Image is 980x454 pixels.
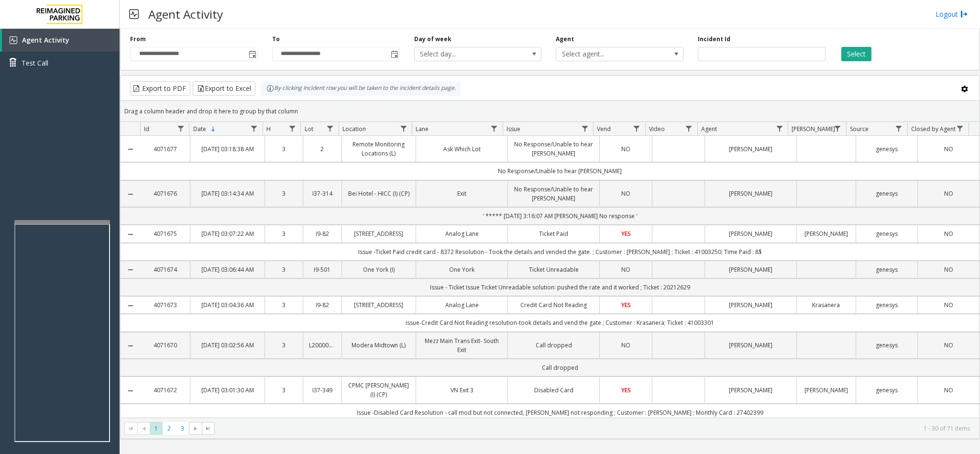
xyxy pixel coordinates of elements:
[309,386,335,395] a: I37-349
[924,229,974,238] a: NO
[140,243,980,261] td: Issue -Ticket Paid credit card - 8372 Resolution - Took the details and vended the gate. ; Custom...
[121,190,140,198] a: Collapse Details
[841,47,871,61] button: Select
[606,300,646,310] a: YES
[348,140,410,158] a: Remote Monitoring Locations (L)
[621,301,631,309] span: YES
[422,300,502,310] a: Analog Lane
[220,424,970,432] kendo-pager-info: 1 - 30 of 71 items
[271,189,297,198] a: 3
[892,122,905,135] a: Source Filter Menu
[192,425,199,432] span: Go to the next page
[924,341,974,350] a: NO
[271,300,297,310] a: 3
[271,341,297,350] a: 3
[176,422,189,435] span: Page 3
[348,229,410,238] a: [STREET_ADDRESS]
[514,341,594,350] a: Call dropped
[514,300,594,310] a: Credit Card Not Reading
[204,425,212,432] span: Go to the last page
[286,122,298,135] a: H Filter Menu
[414,35,451,44] label: Day of week
[174,122,187,135] a: Id Filter Menu
[936,9,968,19] a: Logout
[803,229,849,238] a: [PERSON_NAME]
[163,422,176,435] span: Page 2
[193,125,206,133] span: Date
[422,189,502,198] a: Exit
[129,2,139,26] img: pageIcon
[121,145,140,153] a: Collapse Details
[121,103,980,120] div: Drag a column header and drop it here to group by that column
[606,144,646,154] a: NO
[146,144,184,154] a: 4071677
[150,422,163,435] span: Page 1
[121,231,140,238] a: Collapse Details
[862,265,912,274] a: genesys
[140,314,980,332] td: issue-Credit Card Not Reading resolution-took details and vend the gate ; Customer : Krasanera; T...
[701,125,717,133] span: Agent
[140,404,980,421] td: Issue -Disabled Card Resolution - call mod but not connected, [PERSON_NAME] not responding ; Cust...
[514,265,594,274] a: Ticket Unreadable
[348,189,410,198] a: Bei Hotel - HICC (I) (CP)
[140,162,980,180] td: No Response/Unable to hear [PERSON_NAME]
[924,144,974,154] a: NO
[196,189,259,198] a: [DATE] 03:14:34 AM
[649,125,665,133] span: Video
[630,122,643,135] a: Vend Filter Menu
[621,145,630,153] span: NO
[606,341,646,350] a: NO
[488,122,501,135] a: Lane Filter Menu
[960,9,968,19] img: logout
[397,122,410,135] a: Location Filter Menu
[121,266,140,274] a: Collapse Details
[683,122,695,135] a: Video Filter Menu
[196,341,259,350] a: [DATE] 03:02:56 AM
[514,185,594,203] a: No Response/Unable to hear [PERSON_NAME]
[606,229,646,238] a: YES
[146,189,184,198] a: 4071676
[924,300,974,310] a: NO
[130,81,190,96] button: Export to PDF
[121,122,980,418] div: Data table
[130,35,146,44] label: From
[342,125,366,133] span: Location
[22,35,69,44] span: Agent Activity
[309,189,335,198] a: I37-314
[271,144,297,154] a: 3
[862,189,912,198] a: genesys
[146,300,184,310] a: 4071673
[121,387,140,395] a: Collapse Details
[924,386,974,395] a: NO
[862,386,912,395] a: genesys
[621,386,631,394] span: YES
[266,125,271,133] span: H
[196,229,259,238] a: [DATE] 03:07:22 AM
[22,58,48,68] span: Test Call
[606,386,646,395] a: YES
[271,229,297,238] a: 3
[144,125,149,133] span: Id
[193,81,255,96] button: Export to Excel
[944,230,953,238] span: NO
[698,35,730,44] label: Incident Id
[621,189,630,198] span: NO
[606,265,646,274] a: NO
[711,144,791,154] a: [PERSON_NAME]
[556,35,574,44] label: Agent
[422,336,502,354] a: Mezz Main Trans Exit- South Exit
[924,265,974,274] a: NO
[415,47,516,61] span: Select day...
[209,125,217,133] span: Sortable
[578,122,591,135] a: Issue Filter Menu
[954,122,967,135] a: Closed by Agent Filter Menu
[773,122,786,135] a: Agent Filter Menu
[143,2,228,26] h3: Agent Activity
[271,265,297,274] a: 3
[140,359,980,376] td: Call dropped
[862,144,912,154] a: genesys
[146,341,184,350] a: 4071670
[146,229,184,238] a: 4071675
[621,341,630,349] span: NO
[324,122,337,135] a: Lot Filter Menu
